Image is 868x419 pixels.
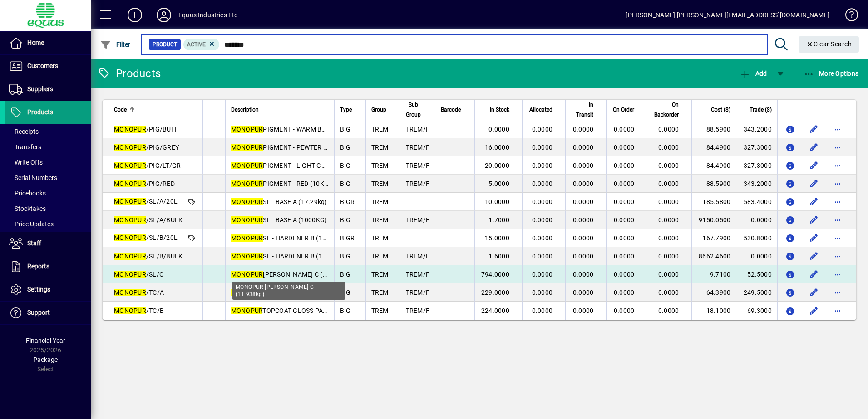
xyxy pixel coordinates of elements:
[613,105,634,115] span: On Order
[340,307,351,314] span: BIG
[614,307,635,314] span: 0.0000
[528,105,561,115] div: Allocated
[231,198,327,205] span: SL - BASE A (17.29kg)
[691,193,736,211] td: 185.5800
[736,283,777,302] td: 249.5000
[658,271,679,278] span: 0.0000
[532,198,553,205] span: 0.0000
[736,302,777,320] td: 69.3000
[114,162,146,169] em: MONOPUR
[114,180,146,187] em: MONOPUR
[340,216,351,224] span: BIG
[231,253,263,260] em: MONOPUR
[9,128,39,135] span: Receipts
[691,138,736,156] td: 84.4900
[340,126,351,133] span: BIG
[5,232,91,255] a: Staff
[231,307,355,314] span: TOPCOAT GLOSS PART B (3KG)
[114,307,164,314] span: /TC/B
[9,174,57,181] span: Serial Numbers
[691,156,736,175] td: 84.4900
[807,285,821,300] button: Edit
[114,198,146,205] em: MONOPUR
[614,144,635,151] span: 0.0000
[532,216,553,224] span: 0.0000
[114,234,178,241] span: /SL/B/20L
[114,271,146,278] em: MONOPUR
[736,175,777,193] td: 343.2000
[481,307,509,314] span: 224.0000
[178,8,238,22] div: Equus Industries Ltd
[573,162,594,169] span: 0.0000
[614,271,635,278] span: 0.0000
[441,105,461,115] span: Barcode
[658,253,679,260] span: 0.0000
[691,175,736,193] td: 88.5900
[114,126,178,133] span: /PIG/BUFF
[231,216,327,224] span: SL - BASE A (1000KG)
[532,253,553,260] span: 0.0000
[27,309,50,316] span: Support
[5,32,91,54] a: Home
[830,213,845,227] button: More options
[573,180,594,187] span: 0.0000
[231,180,263,187] em: MONOPUR
[231,253,345,260] span: SL - HARDENER B (1100KG)
[488,253,509,260] span: 1.6000
[5,139,91,155] a: Transfers
[529,105,552,115] span: Allocated
[114,253,182,260] span: /SL/B/BULK
[532,289,553,296] span: 0.0000
[371,307,389,314] span: TREM
[406,289,430,296] span: TREM/F
[340,234,355,242] span: BIGR
[231,144,263,151] em: MONOPUR
[406,144,430,151] span: TREM/F
[691,302,736,320] td: 18.1000
[371,180,389,187] span: TREM
[807,249,821,263] button: Edit
[653,100,687,120] div: On Backorder
[736,247,777,265] td: 0.0000
[691,247,736,265] td: 8662.4600
[614,126,635,133] span: 0.0000
[27,85,53,93] span: Suppliers
[153,40,177,49] span: Product
[614,289,635,296] span: 0.0000
[27,62,58,69] span: Customers
[614,234,635,242] span: 0.0000
[571,100,593,120] span: In Transit
[27,263,49,270] span: Reports
[830,176,845,191] button: More options
[614,253,635,260] span: 0.0000
[5,78,91,101] a: Suppliers
[114,289,146,296] em: MONOPUR
[573,198,594,205] span: 0.0000
[231,105,329,115] div: Description
[5,55,91,78] a: Customers
[830,158,845,173] button: More options
[231,162,356,169] span: PIGMENT - LIGHT GREY (10KG)
[5,185,91,201] a: Pricebooks
[807,303,821,318] button: Edit
[658,216,679,224] span: 0.0000
[114,180,175,187] span: /PIG/RED
[371,216,389,224] span: TREM
[114,253,146,260] em: MONOPUR
[340,144,351,151] span: BIG
[5,155,91,170] a: Write Offs
[658,144,679,151] span: 0.0000
[371,144,389,151] span: TREM
[807,122,821,136] button: Edit
[806,40,852,48] span: Clear Search
[750,105,772,115] span: Trade ($)
[149,7,178,23] button: Profile
[830,249,845,263] button: More options
[120,7,149,23] button: Add
[114,105,197,115] div: Code
[9,159,43,166] span: Write Offs
[532,162,553,169] span: 0.0000
[231,289,263,296] em: MONOPUR
[371,105,395,115] div: Group
[573,289,594,296] span: 0.0000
